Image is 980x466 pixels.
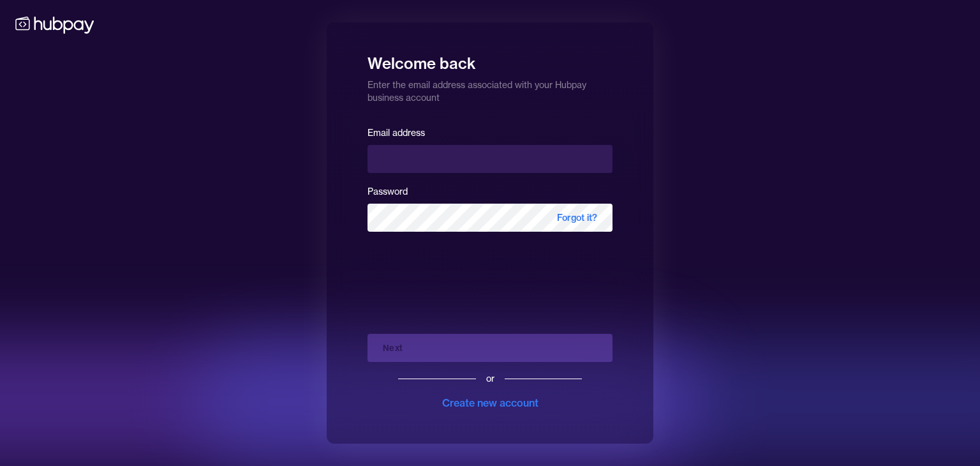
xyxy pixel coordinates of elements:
label: Password [367,186,408,197]
div: or [486,372,494,385]
div: Create new account [442,395,538,410]
span: Forgot it? [542,204,612,232]
p: Enter the email address associated with your Hubpay business account [367,73,612,104]
label: Email address [367,127,425,139]
h1: Welcome back [367,45,612,73]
